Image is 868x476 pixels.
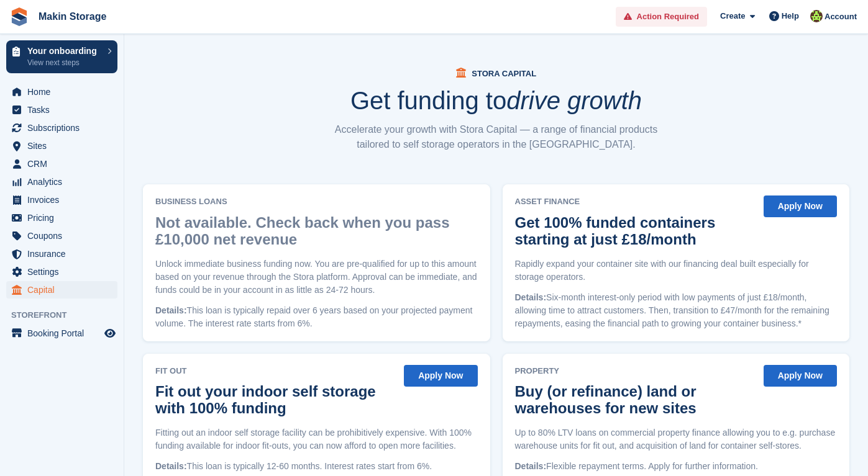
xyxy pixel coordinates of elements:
[329,122,664,152] p: Accelerate your growth with Stora Capital — a range of financial products tailored to self storag...
[6,173,117,191] a: menu
[27,263,102,281] span: Settings
[155,304,478,330] p: This loan is typically repaid over 6 years based on your projected payment volume. The interest r...
[27,47,101,55] p: Your onboarding
[27,173,102,191] span: Analytics
[27,119,102,137] span: Subscriptions
[6,281,117,299] a: menu
[34,6,111,27] a: Makin Storage
[6,227,117,245] a: menu
[6,119,117,137] a: menu
[350,88,642,113] h1: Get funding to
[27,281,102,299] span: Capital
[515,383,750,416] h2: Buy (or refinance) land or warehouses for new sites
[6,83,117,101] a: menu
[506,87,642,114] i: drive growth
[27,155,102,173] span: CRM
[515,214,750,248] h2: Get 100% funded containers starting at just £18/month
[6,40,117,73] a: Your onboarding View next steps
[155,195,478,208] span: Business Loans
[155,258,478,297] p: Unlock immediate business funding now. You are pre-qualified for up to this amount based on your ...
[27,209,102,227] span: Pricing
[616,7,707,27] a: Action Required
[6,155,117,173] a: menu
[103,326,117,341] a: Preview store
[515,426,838,452] p: Up to 80% LTV loans on commercial property finance allowing you to e.g. purchase warehouse units ...
[27,245,102,263] span: Insurance
[764,195,837,217] button: Apply Now
[6,245,117,263] a: menu
[810,10,823,22] img: Makin Storage Team
[515,292,547,302] span: Details:
[155,383,390,416] h2: Fit out your indoor self storage with 100% funding
[515,365,756,377] span: Property
[6,263,117,281] a: menu
[6,325,117,342] a: menu
[27,227,102,245] span: Coupons
[764,365,837,387] button: Apply Now
[515,195,756,208] span: Asset Finance
[155,214,472,248] h2: Not available. Check back when you pass £10,000 net revenue
[6,209,117,227] a: menu
[515,258,838,284] p: Rapidly expand your container site with our financing deal built especially for storage operators.
[27,57,101,68] p: View next steps
[6,137,117,155] a: menu
[155,460,478,473] p: This loan is typically 12-60 months. Interest rates start from 6%.
[515,291,838,330] p: Six-month interest-only period with low payments of just £18/month, allowing time to attract cust...
[27,101,102,119] span: Tasks
[155,305,187,315] span: Details:
[11,309,124,321] span: Storefront
[155,426,478,452] p: Fitting out an indoor self storage facility can be prohibitively expensive. With 100% funding ava...
[720,10,745,22] span: Create
[27,191,102,209] span: Invoices
[404,365,477,387] button: Apply Now
[27,83,102,101] span: Home
[155,365,396,377] span: Fit Out
[472,69,536,78] span: Stora Capital
[27,137,102,155] span: Sites
[782,10,799,22] span: Help
[825,11,857,23] span: Account
[637,11,699,23] span: Action Required
[10,7,29,26] img: stora-icon-8386f47178a22dfd0bd8f6a31ec36ba5ce8667c1dd55bd0f319d3a0aa187defe.svg
[27,325,102,342] span: Booking Portal
[515,461,547,471] span: Details:
[6,191,117,209] a: menu
[6,101,117,119] a: menu
[515,460,838,473] p: Flexible repayment terms. Apply for further information.
[155,461,187,471] span: Details:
